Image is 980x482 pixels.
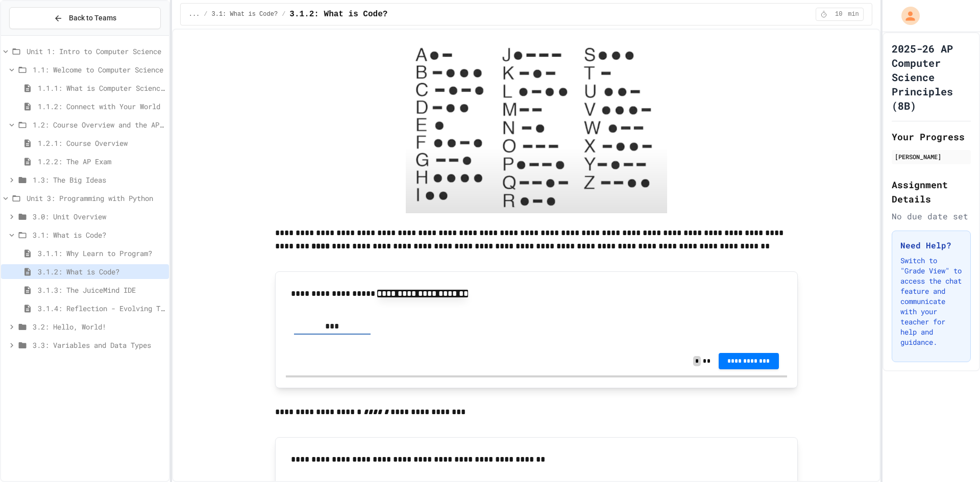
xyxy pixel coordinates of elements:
span: Unit 3: Programming with Python [27,193,165,204]
span: 3.1.2: What is Code? [38,266,165,277]
span: min [848,10,859,18]
span: / [204,10,207,18]
h3: Need Help? [900,239,962,251]
span: / [282,10,285,18]
span: 3.1: What is Code? [212,10,278,18]
div: No due date set [892,210,971,222]
span: Unit 1: Intro to Computer Science [27,46,165,57]
span: 1.1.2: Connect with Your World [38,101,165,112]
span: 1.2.1: Course Overview [38,138,165,148]
span: 1.1.1: What is Computer Science? [38,83,165,93]
span: ... [189,10,200,18]
h1: 2025-26 AP Computer Science Principles (8B) [892,41,971,113]
span: 3.1: What is Code? [33,230,165,240]
h2: Assignment Details [892,177,971,206]
span: 3.1.1: Why Learn to Program? [38,248,165,259]
h2: Your Progress [892,130,971,144]
span: 3.2: Hello, World! [33,321,165,332]
span: Back to Teams [69,13,116,23]
p: Switch to "Grade View" to access the chat feature and communicate with your teacher for help and ... [900,256,962,347]
span: 1.2.2: The AP Exam [38,156,165,167]
div: My Account [891,4,922,28]
span: 3.0: Unit Overview [33,211,165,222]
span: 3.1.2: What is Code? [289,8,387,20]
div: [PERSON_NAME] [895,152,968,161]
span: 1.1: Welcome to Computer Science [33,64,165,75]
span: 3.1.4: Reflection - Evolving Technology [38,303,165,314]
span: 3.1.3: The JuiceMind IDE [38,285,165,295]
span: 1.2: Course Overview and the AP Exam [33,119,165,130]
span: 1.3: The Big Ideas [33,174,165,185]
button: Back to Teams [9,7,161,29]
span: 10 [830,10,847,18]
span: 3.3: Variables and Data Types [33,340,165,350]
